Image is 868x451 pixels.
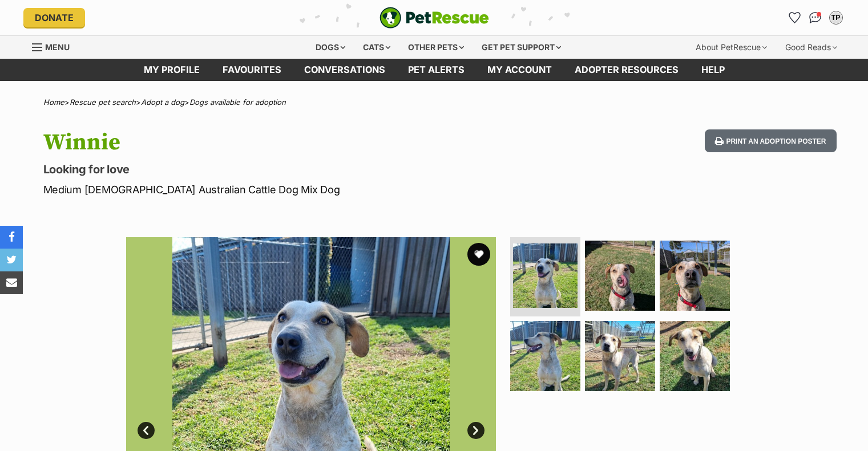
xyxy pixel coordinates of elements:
button: favourite [467,243,490,266]
p: Looking for love [43,161,526,177]
a: Home [43,97,64,107]
a: Help [690,59,736,81]
img: chat-41dd97257d64d25036548639549fe6c8038ab92f7586957e7f3b1b290dea8141.svg [809,12,821,23]
a: My account [476,59,563,81]
img: Photo of Winnie [510,321,580,391]
a: Conversations [806,9,825,27]
div: Cats [355,36,398,59]
button: My account [827,9,845,27]
a: PetRescue [380,7,489,29]
a: Rescue pet search [70,97,136,107]
img: Photo of Winnie [513,243,578,308]
a: Adopter resources [563,59,690,81]
a: Pet alerts [397,59,476,81]
a: conversations [293,59,397,81]
p: Medium [DEMOGRAPHIC_DATA] Australian Cattle Dog Mix Dog [43,182,526,197]
a: Prev [138,422,155,439]
a: My profile [132,59,211,81]
div: About PetRescue [688,36,775,59]
img: logo-e224e6f780fb5917bec1dbf3a21bbac754714ae5b6737aabdf751b685950b380.svg [380,7,489,29]
div: Good Reads [777,36,845,59]
div: TP [830,12,842,23]
span: Menu [45,42,70,52]
a: Favourites [211,59,293,81]
div: Dogs [308,36,353,59]
a: Menu [32,36,78,56]
a: Next [467,422,485,439]
img: Photo of Winnie [585,241,655,311]
a: Donate [23,8,85,27]
img: Photo of Winnie [660,241,730,311]
a: Dogs available for adoption [189,97,286,107]
div: Other pets [400,36,472,59]
button: Print an adoption poster [705,129,836,153]
div: > > > [15,98,854,107]
a: Favourites [786,9,804,27]
img: Photo of Winnie [660,321,730,391]
img: Photo of Winnie [585,321,655,391]
a: Adopt a dog [141,97,184,107]
div: Get pet support [474,36,569,59]
ul: Account quick links [786,9,845,27]
h1: Winnie [43,129,526,156]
